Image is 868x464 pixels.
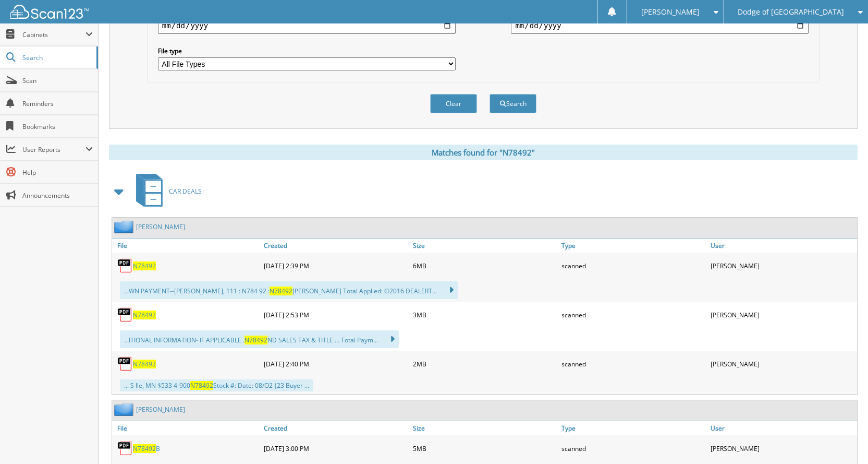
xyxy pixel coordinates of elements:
[410,353,559,374] div: 2MB
[559,353,708,374] div: scanned
[158,46,456,55] label: File type
[261,421,410,435] a: Created
[120,379,313,391] div: ... S lle, MN $533 4-900 Stock #: Date: 08/O2 {23 Buyer ...
[261,438,410,459] div: [DATE] 3:00 PM
[559,255,708,276] div: scanned
[559,438,708,459] div: scanned
[22,122,93,131] span: Bookmarks
[22,168,93,177] span: Help
[816,414,868,464] iframe: Chat Widget
[133,261,156,270] a: N78492
[708,255,857,276] div: [PERSON_NAME]
[133,311,156,319] a: N78492
[112,421,261,435] a: File
[708,421,857,435] a: User
[114,403,136,416] img: folder2.png
[133,444,160,453] a: N78492B
[117,258,133,273] img: PDF.png
[511,17,809,34] input: end
[169,187,202,196] span: CAR DEALS
[261,239,410,253] a: Created
[10,5,89,19] img: scan123-logo-white.svg
[261,304,410,325] div: [DATE] 2:53 PM
[22,76,93,85] span: Scan
[641,9,700,15] span: [PERSON_NAME]
[261,255,410,276] div: [DATE] 2:39 PM
[738,9,844,15] span: Dodge of [GEOGRAPHIC_DATA]
[22,53,91,62] span: Search
[708,438,857,459] div: [PERSON_NAME]
[559,239,708,253] a: Type
[120,330,399,348] div: ...ITIONAL INFORMATION- IF APPLICABLE . ND SALES TAX & TITLE ... Total Paym...
[120,281,458,299] div: ...WN PAYMENT--[PERSON_NAME], 111 : N784 92 : [PERSON_NAME] Total Applied: ©2016 DEALERT...
[430,94,477,113] button: Clear
[708,239,857,253] a: User
[22,99,93,108] span: Reminders
[261,353,410,374] div: [DATE] 2:40 PM
[410,438,559,459] div: 5MB
[22,191,93,200] span: Announcements
[708,304,857,325] div: [PERSON_NAME]
[22,30,85,39] span: Cabinets
[112,239,261,253] a: File
[133,444,156,453] span: N78492
[22,145,85,154] span: User Reports
[490,94,536,113] button: Search
[410,239,559,253] a: Size
[410,255,559,276] div: 6MB
[117,307,133,323] img: PDF.png
[133,360,156,368] a: N78492
[410,304,559,325] div: 3MB
[114,220,136,233] img: folder2.png
[410,421,559,435] a: Size
[559,304,708,325] div: scanned
[136,222,185,231] a: [PERSON_NAME]
[270,287,292,295] span: N78492
[559,421,708,435] a: Type
[117,356,133,372] img: PDF.png
[117,441,133,456] img: PDF.png
[109,145,858,160] div: Matches found for "N78492"
[708,353,857,374] div: [PERSON_NAME]
[190,381,213,390] span: N78492
[136,405,185,414] a: [PERSON_NAME]
[158,17,456,34] input: start
[244,336,267,344] span: N78492
[130,171,202,212] a: CAR DEALS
